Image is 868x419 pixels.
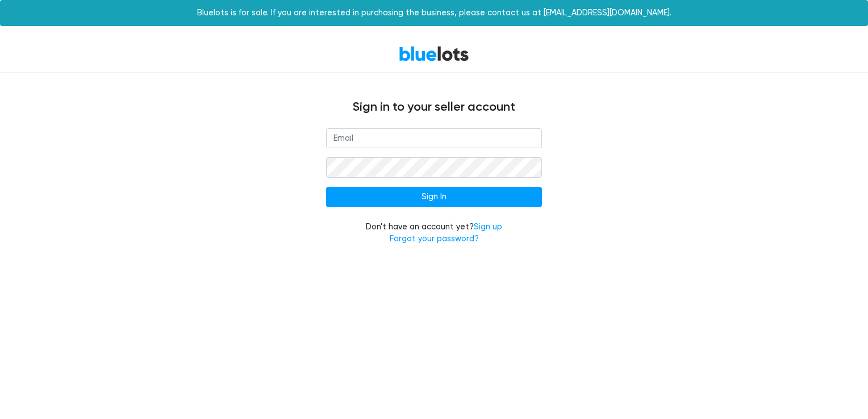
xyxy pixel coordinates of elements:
[399,45,469,62] a: BlueLots
[326,221,542,245] div: Don't have an account yet?
[93,100,775,115] h4: Sign in to your seller account
[326,187,542,207] input: Sign In
[390,234,479,244] a: Forgot your password?
[474,222,502,232] a: Sign up
[326,128,542,149] input: Email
